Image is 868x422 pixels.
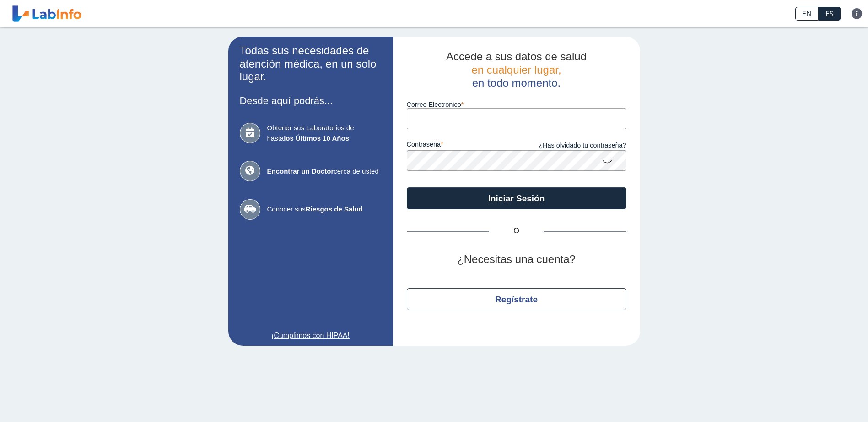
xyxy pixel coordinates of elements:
[267,166,382,177] span: cerca de usted
[407,141,517,151] label: contraseña
[267,204,382,215] span: Conocer sus
[471,63,561,76] span: en cualquier lugar,
[795,7,819,21] a: EN
[489,226,544,237] span: O
[240,330,382,341] a: ¡Cumplimos con HIPAA!
[267,167,334,175] b: Encontrar un Doctor
[446,50,587,63] span: Accede a sus datos de salud
[819,7,841,21] a: ES
[407,288,626,310] button: Regístrate
[407,253,626,266] h2: ¿Necesitas una cuenta?
[472,77,561,89] span: en todo momento.
[240,44,382,84] h2: Todas sus necesidades de atención médica, en un solo lugar.
[240,95,382,106] h3: Desde aquí podrás...
[284,134,349,142] b: los Últimos 10 Años
[517,141,626,151] a: ¿Has olvidado tu contraseña?
[407,101,626,108] label: Correo Electronico
[267,123,382,143] span: Obtener sus Laboratorios de hasta
[306,205,363,213] b: Riesgos de Salud
[407,187,626,209] button: Iniciar Sesión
